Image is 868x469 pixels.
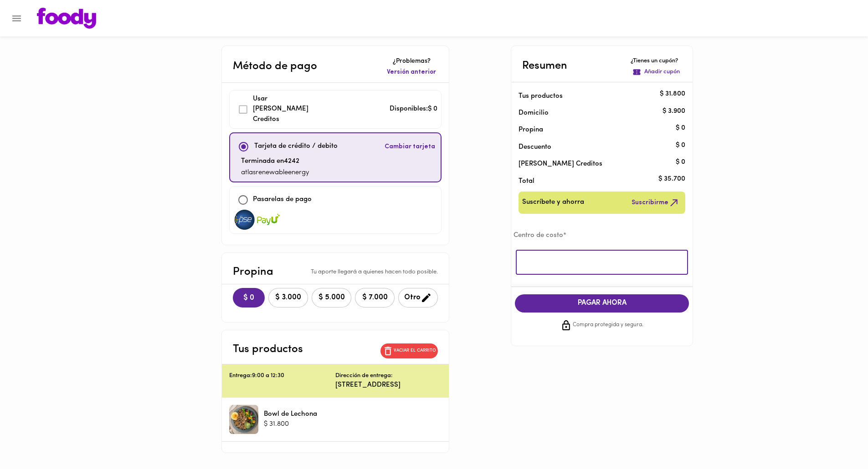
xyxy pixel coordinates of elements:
[335,372,393,380] p: Dirección de entrega:
[385,57,438,66] p: ¿Problemas?
[311,268,438,277] p: Tu aporte llegará a quienes hacen todo posible.
[253,195,312,205] p: Pasarelas de pago
[253,94,315,125] p: Usar [PERSON_NAME] Creditos
[257,210,280,230] img: visa
[385,142,435,151] span: Cambiar tarjeta
[361,293,389,302] span: $ 7.000
[676,123,685,133] p: $ 0
[233,58,317,75] p: Método de pago
[394,348,436,354] p: Vaciar el carrito
[398,288,438,308] button: Otro
[519,91,671,101] p: Tus productos
[268,288,308,308] button: $ 3.000
[264,409,317,419] p: Bowl de Lechona
[387,68,436,77] span: Versión anterior
[663,106,685,116] p: $ 3.900
[658,175,685,184] p: $ 35.700
[380,343,438,358] button: Vaciar el carrito
[240,294,257,303] span: $ 0
[519,177,671,186] p: Total
[522,197,584,208] span: Suscríbete y ahorra
[254,141,338,152] p: Tarjeta de crédito / debito
[37,8,96,29] img: logo.png
[660,90,685,99] p: $ 31.800
[264,419,317,429] p: $ 31.800
[335,380,442,390] p: [STREET_ADDRESS]
[385,66,438,79] button: Versión anterior
[815,416,859,460] iframe: Messagebird Livechat Widget
[355,288,395,308] button: $ 7.000
[514,231,690,240] p: Centro de costo*
[233,288,265,308] button: $ 0
[676,157,685,167] p: $ 0
[632,197,680,208] span: Suscribirme
[229,405,258,434] div: Bowl de Lechona
[644,68,680,76] p: Añadir cupón
[522,58,567,74] p: Resumen
[519,159,671,169] p: [PERSON_NAME] Creditos
[318,293,345,302] span: $ 5.000
[233,341,303,358] p: Tus productos
[630,195,682,210] button: Suscribirme
[383,137,437,156] button: Cambiar tarjeta
[676,141,685,150] p: $ 0
[573,321,643,330] span: Compra protegida y segura.
[631,57,682,66] p: ¿Tienes un cupón?
[519,125,671,135] p: Propina
[524,299,680,308] span: PAGAR AHORA
[241,168,309,178] p: atlasrenewableenergy
[519,142,551,152] p: Descuento
[515,294,689,312] button: PAGAR AHORA
[519,108,549,118] p: Domicilio
[233,210,256,230] img: visa
[241,156,309,167] p: Terminada en 4242
[390,104,437,115] p: Disponibles: $ 0
[631,66,682,78] button: Añadir cupón
[5,7,28,30] button: Menu
[404,292,432,303] span: Otro
[312,288,351,308] button: $ 5.000
[274,293,302,302] span: $ 3.000
[229,372,335,380] p: Entrega: 9:00 a 12:30
[233,264,273,280] p: Propina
